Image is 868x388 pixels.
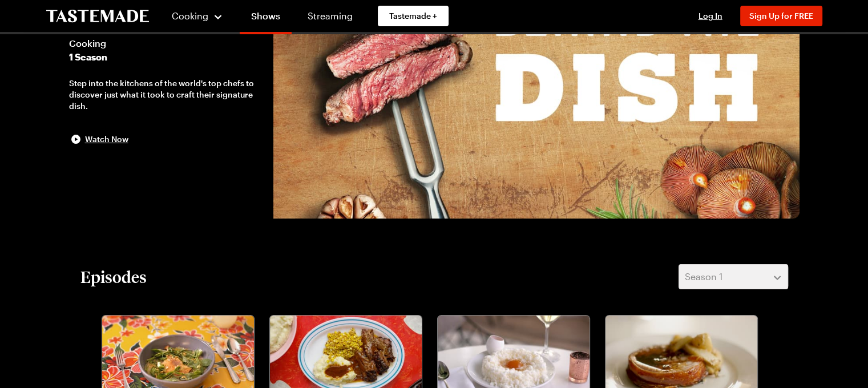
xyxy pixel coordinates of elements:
[85,134,128,145] span: Watch Now
[46,10,149,23] a: To Tastemade Home Page
[172,2,224,30] button: Cooking
[685,270,722,284] span: Season 1
[679,264,788,289] button: Season 1
[240,2,292,34] a: Shows
[69,37,262,50] span: Cooking
[69,50,262,64] span: 1 Season
[69,11,262,146] button: Behind The DishCooking1 SeasonStep into the kitchens of the world's top chefs to discover just wh...
[172,10,208,21] span: Cooking
[69,78,262,112] div: Step into the kitchens of the world's top chefs to discover just what it took to craft their sign...
[688,10,733,22] button: Log In
[749,11,813,21] span: Sign Up for FREE
[740,6,822,26] button: Sign Up for FREE
[378,6,449,26] a: Tastemade +
[80,266,147,287] h2: Episodes
[699,11,722,21] span: Log In
[389,10,437,22] span: Tastemade +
